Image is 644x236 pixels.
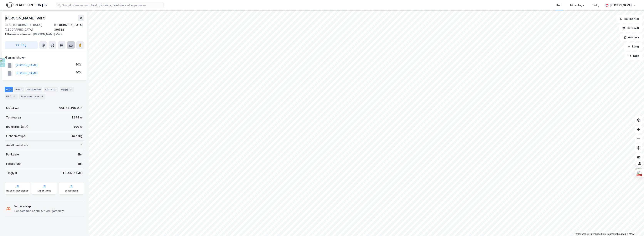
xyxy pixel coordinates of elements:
[44,87,58,92] div: Datasett
[616,15,642,23] button: Bokmerker
[5,87,13,92] div: Info
[80,143,82,148] div: 0
[6,143,28,148] div: Antall leietakere
[71,134,82,138] div: Enebolig
[73,124,82,129] div: 390 ㎡
[6,2,47,8] img: logo.f888ab2527a4732fd821a326f86c7f29.svg
[607,233,626,235] a: Improve this map
[625,218,644,236] div: Kontrollprogram for chat
[5,33,33,36] span: Tilhørende adresser:
[5,15,46,21] div: [PERSON_NAME] Vei 5
[625,52,642,60] button: Tags
[54,23,84,32] div: [GEOGRAPHIC_DATA], 39/138
[570,3,584,8] div: Mine Tags
[25,87,42,92] div: Leietakere
[65,189,78,192] div: Saksinnsyn
[69,87,72,91] div: 4
[14,204,64,209] div: Delt eieskap
[6,189,28,192] div: Reguleringsplaner
[587,233,606,235] a: OpenStreetMap
[620,34,642,41] button: Analyse
[5,23,54,32] div: 0370, [GEOGRAPHIC_DATA], [GEOGRAPHIC_DATA]
[5,94,18,99] div: ESG
[38,189,51,192] div: Miljøstatus
[6,106,19,111] div: Matrikkel
[72,115,82,120] div: 1 375 ㎡
[610,3,632,8] div: [PERSON_NAME]
[6,134,25,138] div: Eiendomstype
[60,171,82,175] div: [PERSON_NAME]
[40,94,44,98] div: 5
[593,3,599,8] div: Bolig
[6,152,19,157] div: Punktleie
[619,24,642,32] button: Datasett
[5,55,84,60] div: Hjemmelshaver
[625,218,644,236] iframe: Chat Widget
[5,41,38,49] button: Tag
[12,94,16,98] div: 2
[19,94,45,99] div: Transaksjoner
[59,106,82,111] div: 301-39-138-0-0
[6,124,28,129] div: Bruksareal (BRA)
[78,152,82,157] div: Nei
[556,3,562,8] div: Kart
[5,32,81,37] div: [PERSON_NAME] Vei 7
[6,171,17,175] div: Tinglyst
[75,62,81,67] div: 50%
[60,87,74,92] div: Bygg
[78,161,82,166] div: Nei
[61,2,164,8] input: Søk på adresse, matrikkel, gårdeiere, leietakere eller personer
[624,43,642,50] button: Filter
[576,233,586,235] a: Mapbox
[6,115,22,120] div: Tomteareal
[75,70,81,75] div: 50%
[6,161,21,166] div: Festegrunn
[14,87,24,92] div: Eiere
[14,209,64,213] div: Eiendommen er eid av flere gårdeiere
